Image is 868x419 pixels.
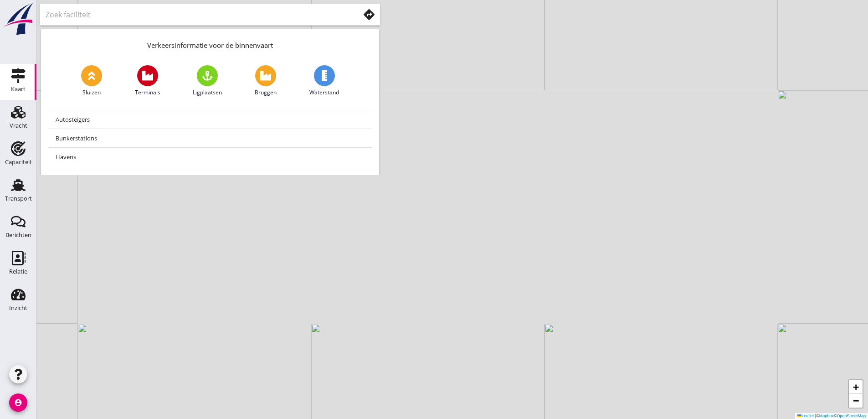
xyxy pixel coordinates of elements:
[849,380,863,394] a: Zoom in
[193,88,222,97] span: Ligplaatsen
[309,65,339,97] a: Waterstand
[795,413,868,419] div: © ©
[797,414,814,418] a: Leaflet
[135,88,160,97] span: Terminals
[849,394,863,408] a: Zoom out
[837,414,866,418] a: OpenStreetMap
[56,114,365,125] div: Autosteigers
[81,65,102,97] a: Sluizen
[2,2,35,36] img: logo-small.a267ee39.svg
[193,65,222,97] a: Ligplaatsen
[11,86,26,92] div: Kaart
[41,29,379,58] div: Verkeersinformatie voor de binnenvaart
[9,269,27,274] div: Relatie
[255,65,277,97] a: Bruggen
[56,133,365,144] div: Bunkerstations
[819,414,834,418] a: Mapbox
[82,88,101,97] span: Sluizen
[5,232,31,238] div: Berichten
[255,88,277,97] span: Bruggen
[9,305,27,311] div: Inzicht
[46,7,347,22] input: Zoek faciliteit
[5,196,32,202] div: Transport
[309,88,339,97] span: Waterstand
[9,393,27,412] i: account_circle
[853,381,859,393] span: +
[56,151,365,162] div: Havens
[135,65,160,97] a: Terminals
[10,123,27,129] div: Vracht
[5,159,32,165] div: Capaciteit
[815,414,816,418] span: |
[853,395,859,406] span: −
